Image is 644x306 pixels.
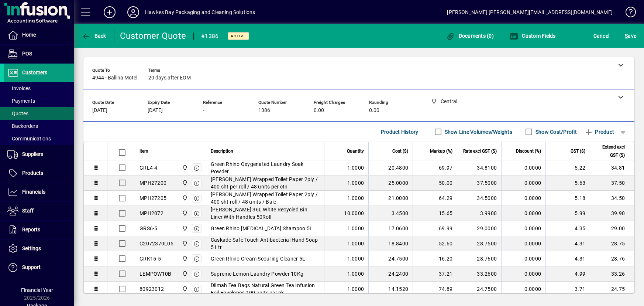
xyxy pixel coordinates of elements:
[590,251,634,266] td: 28.76
[4,258,74,277] a: Support
[378,125,421,139] button: Product History
[368,266,413,282] td: 24.2400
[446,33,494,39] span: Documents (0)
[211,147,233,155] span: Description
[4,95,74,107] a: Payments
[7,136,51,142] span: Communications
[22,170,43,176] span: Products
[501,221,545,236] td: 0.0000
[413,251,457,266] td: 16.20
[545,236,590,251] td: 4.31
[314,108,324,113] span: 0.00
[21,287,53,293] span: Financial Year
[368,191,413,206] td: 21.0000
[92,75,137,81] span: 4944 - Ballina Motel
[347,147,364,155] span: Quantity
[92,108,107,113] span: [DATE]
[501,282,545,297] td: 0.0000
[462,270,497,278] div: 33.2600
[201,30,218,42] div: #1386
[625,33,628,39] span: S
[368,160,413,176] td: 20.4800
[258,108,270,113] span: 1386
[534,128,577,136] label: Show Cost/Profit
[545,191,590,206] td: 5.18
[584,126,614,138] span: Product
[347,270,364,278] span: 1.0000
[590,160,634,176] td: 34.81
[347,255,364,262] span: 1.0000
[4,202,74,220] a: Staff
[368,282,413,297] td: 14.1520
[145,6,255,18] div: Hawkes Bay Packaging and Cleaning Solutions
[211,282,320,296] span: Dilmah Tea Bags Natural Green Tea Infusion Foil Enveloped 100 units per pk
[211,206,320,221] span: [PERSON_NAME] 36L White Recycled Bin Liner With Handles 50Roll
[590,266,634,282] td: 33.26
[501,176,545,191] td: 0.0000
[120,30,186,42] div: Customer Quote
[140,285,164,293] div: 80923012
[140,164,158,171] div: GRL4-4
[180,285,189,293] span: Central
[347,194,364,202] span: 1.0000
[507,29,558,42] button: Custom Fields
[74,29,114,42] app-page-header-button: Back
[180,224,189,232] span: Central
[180,209,189,217] span: Central
[545,282,590,297] td: 3.71
[590,176,634,191] td: 37.50
[501,251,545,266] td: 0.0000
[22,189,45,195] span: Financials
[180,164,189,172] span: Central
[180,239,189,248] span: Central
[462,255,497,262] div: 28.7600
[140,210,163,217] div: MPH2072
[211,225,313,232] span: Green Rhino [MEDICAL_DATA] Shampoo 5L
[80,29,108,42] button: Back
[501,191,545,206] td: 0.0000
[98,6,121,19] button: Add
[22,151,43,157] span: Suppliers
[140,194,166,202] div: MPH27205
[625,30,636,42] span: ave
[413,266,457,282] td: 37.21
[148,108,163,113] span: [DATE]
[140,147,148,155] span: Item
[501,160,545,176] td: 0.0000
[180,179,189,187] span: Central
[381,126,419,138] span: Product History
[148,75,191,81] span: 20 days after EOM
[592,29,612,42] button: Cancel
[413,160,457,176] td: 69.97
[180,270,189,278] span: Central
[4,120,74,132] a: Backorders
[593,30,610,42] span: Cancel
[140,270,171,278] div: LEMPOW10B
[140,240,173,247] div: C2072370L05
[392,147,408,155] span: Cost ($)
[203,108,204,113] span: -
[443,128,512,136] label: Show Line Volumes/Weights
[82,33,106,39] span: Back
[347,285,364,293] span: 1.0000
[447,6,613,18] div: [PERSON_NAME] [PERSON_NAME][EMAIL_ADDRESS][DOMAIN_NAME]
[509,33,556,39] span: Custom Fields
[462,164,497,171] div: 34.8100
[347,225,364,232] span: 1.0000
[140,255,161,262] div: GRK15-5
[22,245,41,251] span: Settings
[620,1,635,25] a: Knowledge Base
[180,194,189,202] span: Central
[140,225,158,232] div: GRS6-5
[501,206,545,221] td: 0.0000
[22,208,34,214] span: Staff
[368,176,413,191] td: 25.0000
[344,210,364,217] span: 10.0000
[22,51,32,57] span: POS
[581,125,618,139] button: Product
[545,221,590,236] td: 4.35
[7,98,35,104] span: Payments
[4,132,74,145] a: Communications
[545,160,590,176] td: 5.22
[4,145,74,164] a: Suppliers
